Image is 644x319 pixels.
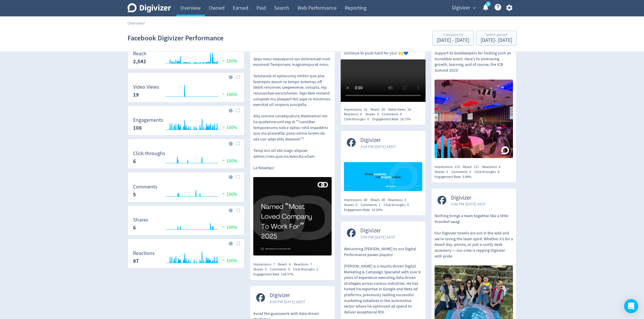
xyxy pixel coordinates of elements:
[474,164,479,169] span: 111
[133,150,165,157] dt: Click-throughs
[400,117,411,121] span: 18.75%
[435,169,451,174] div: Shares
[364,107,367,112] span: 32
[432,31,474,45] button: Compare to[DATE] - [DATE]
[472,5,477,11] span: expand_more
[310,262,312,267] span: 7
[253,272,297,277] div: Engagement Rate
[221,92,237,97] span: 100%
[293,267,321,272] div: Click-throughs
[371,198,388,203] div: Reach
[344,198,371,203] div: Impressions
[462,174,471,179] span: 3.48%
[221,58,237,64] span: 100%
[270,292,305,299] span: Digivizer
[452,3,470,13] span: Digivizer
[236,241,240,245] img: Placeholder
[360,227,395,234] span: Digivizer
[221,191,237,197] span: 100%
[133,224,136,231] strong: 6
[221,158,237,164] span: 100%
[133,258,139,265] strong: 97
[130,51,242,66] svg: Reach 2,542
[265,267,267,272] span: 0
[372,117,414,122] div: Engagement Rate
[130,84,242,100] svg: Video Views 19
[130,217,242,233] svg: Shares 6
[382,112,405,117] div: Comments
[270,267,293,272] div: Comments
[221,92,226,96] img: positive-performance.svg
[236,109,240,112] img: Placeholder
[360,137,396,144] span: Digivizer
[133,191,136,198] strong: 5
[367,117,369,121] span: 0
[481,33,512,38] div: Select period
[278,262,294,267] div: Reach
[221,258,226,262] img: positive-performance.svg
[221,224,237,230] span: 100%
[316,267,318,272] span: 2
[128,29,223,47] h1: Facebook Digivizer Performance
[488,2,489,6] text: 5
[360,112,362,116] span: 6
[344,112,365,117] div: Reactions
[270,299,305,305] span: 8:08 PM [DATE] AEDT
[388,198,409,203] div: Reactions
[130,117,242,133] svg: Engagements 108
[294,262,315,267] div: Reactions
[344,117,372,122] div: Click-throughs
[221,125,237,131] span: 100%
[486,1,491,6] a: 5
[407,107,411,112] span: 19
[450,3,477,13] button: Digivizer
[451,169,474,174] div: Comments
[404,198,406,202] span: 3
[344,107,371,112] div: Impressions
[144,20,145,26] span: /
[253,267,270,272] div: Shares
[454,164,460,169] span: 115
[133,217,148,223] dt: Shares
[273,262,275,267] span: 7
[437,33,469,38] div: Compare to
[364,198,367,202] span: 40
[221,258,237,264] span: 100%
[130,151,242,166] svg: Click-throughs 6
[499,164,500,169] span: 4
[361,203,384,207] div: Comments
[481,38,512,43] div: [DATE] - [DATE]
[236,75,240,79] img: Placeholder
[133,250,155,257] dt: Reactions
[482,164,504,169] div: Reactions
[469,169,471,174] span: 0
[435,164,463,169] div: Impressions
[474,169,503,174] div: Click-throughs
[451,195,486,201] span: Digivizer
[130,184,242,200] svg: Comments 5
[371,107,388,112] div: Reach
[437,38,469,43] div: [DATE] - [DATE]
[435,213,513,259] p: Nothing brings a team together like a little branded swag! Our Digivizer towels are out in the wi...
[498,169,500,174] span: 0
[344,203,361,207] div: Shares
[221,191,226,196] img: positive-performance.svg
[130,251,242,266] svg: Reactions 97
[236,175,240,179] img: Placeholder
[133,84,159,90] dt: Video Views
[133,50,147,57] dt: Reach
[133,158,136,165] strong: 6
[133,117,163,124] dt: Engagements
[360,144,396,150] span: 2:04 PM [DATE] AEDT
[381,107,385,112] span: 29
[344,207,386,212] div: Engagement Rate
[341,131,426,193] a: Digivizer2:04 PM [DATE] AEDT
[379,203,380,207] span: 1
[133,58,146,65] strong: 2,542
[463,164,482,169] div: Reach
[377,112,379,116] span: 0
[221,224,226,229] img: positive-performance.svg
[624,299,638,313] div: Open Intercom Messenger
[221,125,226,129] img: positive-performance.svg
[407,203,409,207] span: 0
